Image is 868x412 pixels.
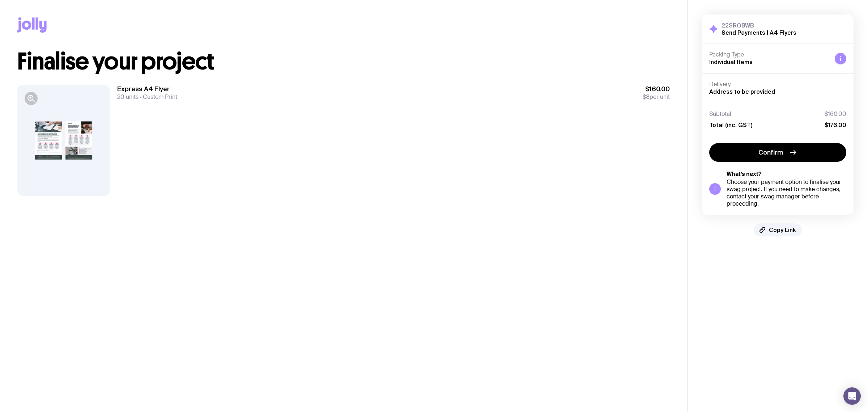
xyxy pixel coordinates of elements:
[709,88,775,95] span: Address to be provided
[643,93,670,101] span: per unit
[709,110,731,118] span: Subtotal
[709,81,846,88] h4: Delivery
[825,121,846,129] span: $176.00
[17,50,670,73] h1: Finalise your project
[709,121,752,129] span: Total (inc. GST)
[754,223,802,236] button: Copy Link
[727,178,846,207] div: Choose your payment option to finalise your swag project. If you need to make changes, contact yo...
[709,51,829,58] h4: Packing Type
[643,85,670,93] span: $160.00
[709,59,753,65] span: Individual Items
[139,93,177,101] span: Custom Print
[117,85,177,93] h3: Express A4 Flyer
[769,226,796,234] span: Copy Link
[727,171,846,178] h5: What’s next?
[722,29,796,36] h2: Send Payments | A4 Flyers
[758,148,783,157] span: Confirm
[643,93,650,101] span: $8
[722,22,796,29] h3: 22SROBWB
[843,387,861,405] div: Open Intercom Messenger
[117,93,139,101] span: 20 units
[709,143,846,162] button: Confirm
[825,110,846,118] span: $160.00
